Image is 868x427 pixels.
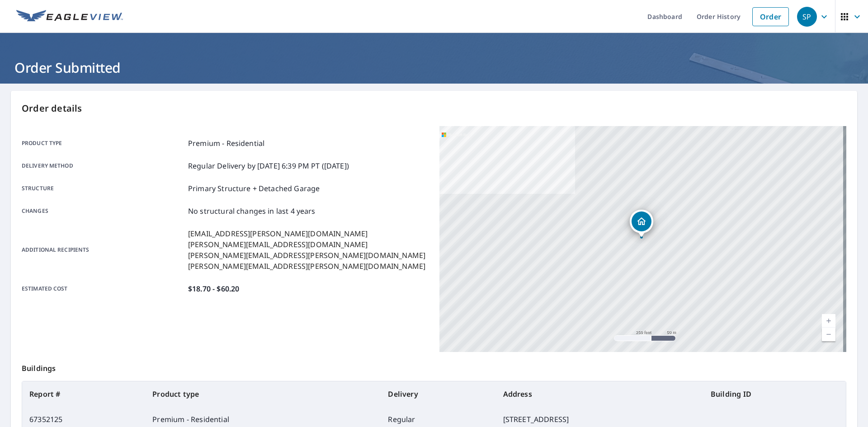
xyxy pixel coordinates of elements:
[16,10,123,23] img: EV Logo
[188,250,425,261] p: [PERSON_NAME][EMAIL_ADDRESS][PERSON_NAME][DOMAIN_NAME]
[752,7,789,26] a: Order
[381,381,495,407] th: Delivery
[145,381,381,407] th: Product type
[822,314,835,328] a: Current Level 17, Zoom In
[11,58,857,77] h1: Order Submitted
[22,283,184,294] p: Estimated cost
[22,206,184,216] p: Changes
[188,206,316,216] p: No structural changes in last 4 years
[188,239,425,250] p: [PERSON_NAME][EMAIL_ADDRESS][DOMAIN_NAME]
[496,381,703,407] th: Address
[630,210,653,238] div: Dropped pin, building 1, Residential property, 1124 Tennent Ave Pinole, CA 94564
[188,261,425,272] p: [PERSON_NAME][EMAIL_ADDRESS][PERSON_NAME][DOMAIN_NAME]
[188,138,264,149] p: Premium - Residential
[188,228,425,239] p: [EMAIL_ADDRESS][PERSON_NAME][DOMAIN_NAME]
[22,183,184,194] p: Structure
[22,228,184,272] p: Additional recipients
[22,160,184,171] p: Delivery method
[703,381,846,407] th: Building ID
[22,352,846,381] p: Buildings
[822,328,835,341] a: Current Level 17, Zoom Out
[188,183,320,194] p: Primary Structure + Detached Garage
[188,160,349,171] p: Regular Delivery by [DATE] 6:39 PM PT ([DATE])
[188,283,239,294] p: $18.70 - $60.20
[22,138,184,149] p: Product type
[22,102,846,115] p: Order details
[22,381,145,407] th: Report #
[797,7,817,27] div: SP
